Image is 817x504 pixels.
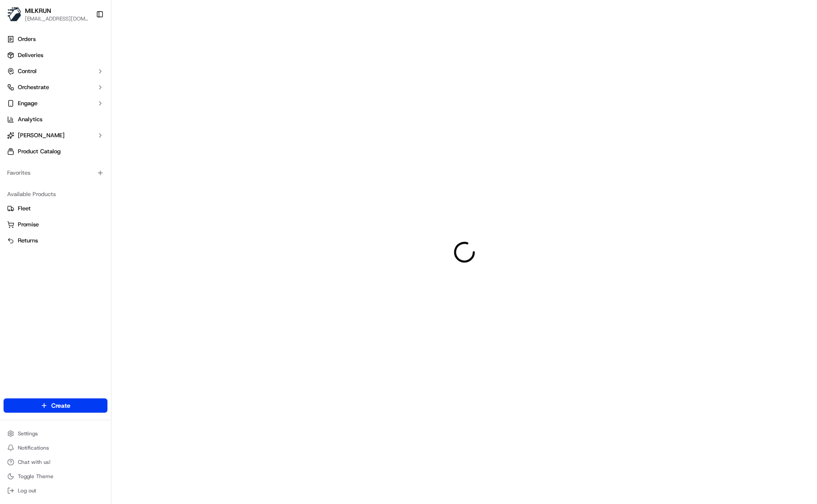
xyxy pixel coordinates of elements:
[18,430,38,437] span: Settings
[18,237,38,245] span: Returns
[18,473,53,480] span: Toggle Theme
[4,166,107,180] div: Favorites
[7,237,104,245] a: Returns
[7,205,104,213] a: Fleet
[4,187,107,201] div: Available Products
[18,459,50,466] span: Chat with us!
[4,128,107,143] button: [PERSON_NAME]
[4,201,107,216] button: Fleet
[18,221,39,229] span: Promise
[4,217,107,232] button: Promise
[4,398,107,413] button: Create
[4,80,107,94] button: Orchestrate
[18,148,61,156] span: Product Catalog
[18,205,31,213] span: Fleet
[4,234,107,248] button: Returns
[18,115,42,123] span: Analytics
[4,427,107,440] button: Settings
[4,4,92,25] button: MILKRUNMILKRUN[EMAIL_ADDRESS][DOMAIN_NAME]
[4,112,107,127] a: Analytics
[51,401,70,410] span: Create
[4,442,107,454] button: Notifications
[7,221,104,229] a: Promise
[4,144,107,159] a: Product Catalog
[18,35,36,43] span: Orders
[18,131,65,139] span: [PERSON_NAME]
[7,7,21,21] img: MILKRUN
[18,487,36,494] span: Log out
[25,6,51,15] button: MILKRUN
[4,456,107,468] button: Chat with us!
[4,470,107,483] button: Toggle Theme
[18,444,49,451] span: Notifications
[18,99,37,107] span: Engage
[4,48,107,62] a: Deliveries
[4,484,107,497] button: Log out
[18,67,37,75] span: Control
[18,83,49,91] span: Orchestrate
[18,51,43,59] span: Deliveries
[4,64,107,78] button: Control
[25,15,89,22] button: [EMAIL_ADDRESS][DOMAIN_NAME]
[4,32,107,46] a: Orders
[4,96,107,111] button: Engage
